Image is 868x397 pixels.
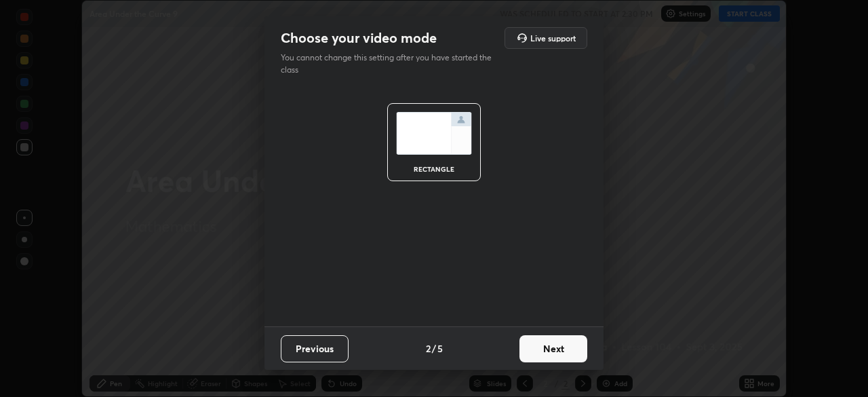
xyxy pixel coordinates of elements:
[437,341,443,356] h4: 5
[281,335,349,362] button: Previous
[281,52,500,76] p: You cannot change this setting after you have started the class
[407,166,461,172] div: rectangle
[530,34,576,42] h5: Live support
[519,335,587,362] button: Next
[432,341,436,356] h4: /
[396,112,472,155] img: normalScreenIcon.ae25ed63.svg
[426,341,431,356] h4: 2
[281,29,437,47] h2: Choose your video mode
